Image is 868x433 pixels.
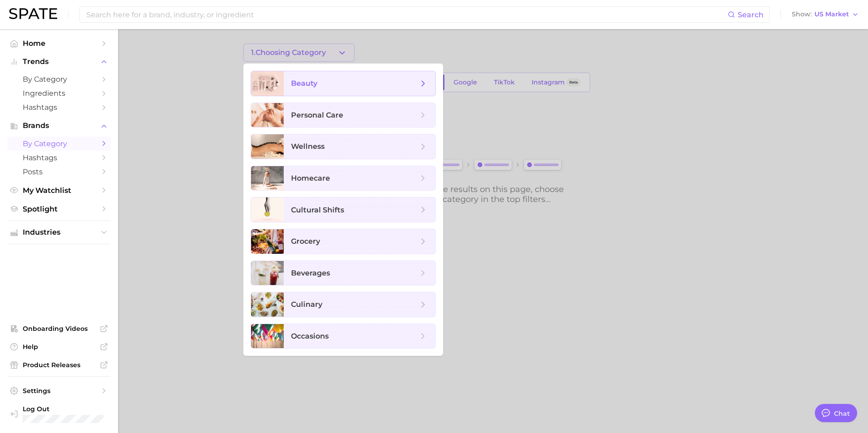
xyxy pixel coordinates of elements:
span: wellness [291,142,325,151]
a: Product Releases [7,358,111,372]
a: by Category [7,72,111,86]
span: Search [738,10,764,19]
button: Brands [7,119,111,133]
span: personal care [291,111,343,119]
span: Trends [23,58,95,66]
a: Help [7,340,111,354]
span: My Watchlist [23,186,95,195]
a: Spotlight [7,202,111,216]
span: Hashtags [23,153,95,162]
input: Search here for a brand, industry, or ingredient [85,7,728,22]
span: Help [23,343,95,351]
span: Settings [23,387,95,395]
a: Posts [7,165,111,179]
span: Brands [23,122,95,130]
a: Home [7,36,111,50]
button: Industries [7,226,111,239]
span: Product Releases [23,361,95,369]
span: Home [23,39,95,48]
button: ShowUS Market [789,9,861,20]
span: Show [792,12,812,17]
a: Hashtags [7,151,111,165]
span: by Category [23,75,95,84]
button: Trends [7,55,111,69]
span: Onboarding Videos [23,325,95,333]
a: Onboarding Videos [7,322,111,335]
span: by Category [23,139,95,148]
a: Log out. Currently logged in with e-mail CSnow@ulta.com. [7,402,111,426]
span: beauty [291,79,317,88]
span: Posts [23,167,95,176]
img: SPATE [9,8,57,19]
span: culinary [291,300,322,309]
span: Ingredients [23,89,95,98]
span: grocery [291,237,320,246]
a: by Category [7,137,111,151]
a: My Watchlist [7,183,111,197]
span: Log Out [23,405,104,413]
a: Ingredients [7,86,111,100]
span: homecare [291,174,330,182]
span: beverages [291,269,330,277]
a: Settings [7,384,111,398]
span: cultural shifts [291,206,344,214]
span: Industries [23,228,95,236]
span: US Market [814,12,849,17]
span: Hashtags [23,103,95,112]
a: Hashtags [7,100,111,114]
span: Spotlight [23,205,95,213]
span: occasions [291,332,329,340]
ul: 1.Choosing Category [243,64,443,356]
